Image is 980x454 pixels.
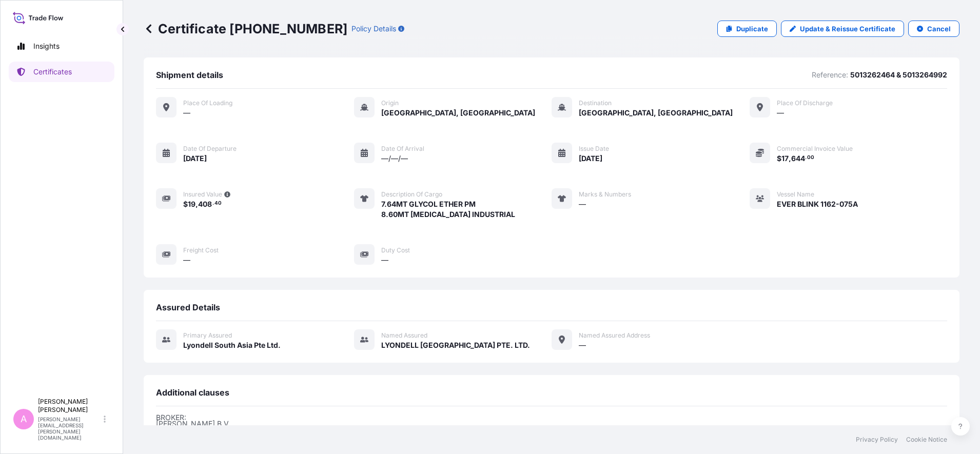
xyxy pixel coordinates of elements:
[856,436,898,444] a: Privacy Policy
[381,199,515,220] span: 7.64MT GLYCOL ETHER PM 8.60MT [MEDICAL_DATA] INDUSTRIAL
[579,153,602,164] span: [DATE]
[156,387,229,398] span: Additional clauses
[156,302,220,312] span: Assured Details
[777,108,784,118] span: —
[183,331,232,340] span: Primary assured
[381,190,442,199] span: Description of cargo
[381,340,530,350] span: LYONDELL [GEOGRAPHIC_DATA] PTE. LTD.
[381,153,408,164] span: —/—/—
[156,70,223,80] span: Shipment details
[33,41,60,51] p: Insights
[781,21,904,37] a: Update & Reissue Certificate
[717,21,777,37] a: Duplicate
[777,199,858,209] span: EVER BLINK 1162-075A
[183,145,237,153] span: Date of departure
[183,99,232,107] span: Place of Loading
[33,67,72,77] p: Certificates
[212,202,214,205] span: .
[906,436,947,444] a: Cookie Notice
[381,331,427,340] span: Named Assured
[183,201,188,208] span: $
[381,145,424,153] span: Date of arrival
[781,155,789,162] span: 17
[198,201,212,208] span: 408
[736,24,768,34] p: Duplicate
[812,70,848,80] p: Reference:
[777,145,853,153] span: Commercial Invoice Value
[579,99,612,107] span: Destination
[381,255,388,265] span: —
[195,201,198,208] span: ,
[807,156,814,160] span: 00
[791,155,805,162] span: 644
[579,331,650,340] span: Named Assured Address
[183,246,219,254] span: Freight Cost
[183,255,190,265] span: —
[351,24,396,34] p: Policy Details
[579,108,733,118] span: [GEOGRAPHIC_DATA], [GEOGRAPHIC_DATA]
[144,21,347,37] p: Certificate [PHONE_NUMBER]
[777,99,833,107] span: Place of discharge
[38,416,102,441] p: [PERSON_NAME][EMAIL_ADDRESS][PERSON_NAME][DOMAIN_NAME]
[579,190,631,199] span: Marks & Numbers
[9,62,114,82] a: Certificates
[381,108,535,118] span: [GEOGRAPHIC_DATA], [GEOGRAPHIC_DATA]
[183,190,222,199] span: Insured Value
[579,145,609,153] span: Issue Date
[38,398,102,414] p: [PERSON_NAME] [PERSON_NAME]
[381,99,399,107] span: Origin
[789,155,791,162] span: ,
[21,414,27,424] span: A
[777,155,781,162] span: $
[579,199,586,209] span: —
[777,190,814,199] span: Vessel Name
[850,70,947,80] p: 5013262464 & 5013264992
[908,21,959,37] button: Cancel
[183,340,281,350] span: Lyondell South Asia Pte Ltd.
[9,36,114,56] a: Insights
[805,156,807,160] span: .
[183,153,207,164] span: [DATE]
[800,24,895,34] p: Update & Reissue Certificate
[381,246,410,254] span: Duty Cost
[579,340,586,350] span: —
[214,202,222,205] span: 40
[183,108,190,118] span: —
[927,24,951,34] p: Cancel
[188,201,195,208] span: 19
